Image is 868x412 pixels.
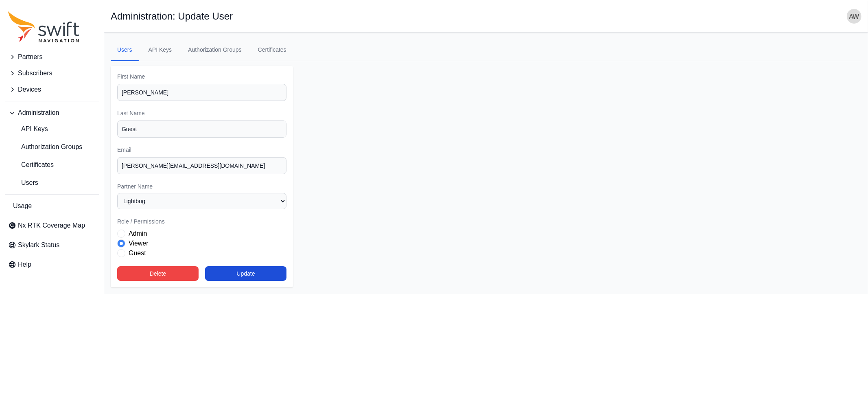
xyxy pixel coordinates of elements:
[13,201,32,211] span: Usage
[18,108,59,118] span: Administration
[5,256,99,273] a: Help
[5,198,99,214] a: Usage
[129,239,149,248] label: Viewer
[5,81,99,98] button: Devices
[18,68,52,78] span: Subscribers
[5,121,99,137] a: API Keys
[117,217,286,226] label: Role / Permissions
[5,65,99,81] button: Subscribers
[117,121,286,138] input: Last Name
[5,157,99,173] a: Certificates
[18,85,41,94] span: Devices
[111,11,233,21] h1: Administration: Update User
[117,84,286,101] input: First Name
[5,175,99,191] a: Users
[8,160,54,170] span: Certificates
[117,109,286,117] label: Last Name
[5,49,99,65] button: Partners
[8,178,38,188] span: Users
[117,157,286,174] input: email@address.com
[8,142,82,152] span: Authorization Groups
[18,221,85,230] span: Nx RTK Coverage Map
[18,52,42,62] span: Partners
[117,193,286,209] select: Partner Name
[5,105,99,121] button: Administration
[117,146,286,154] label: Email
[18,240,59,250] span: Skylark Status
[117,182,286,191] label: Partner Name
[5,217,99,234] a: Nx RTK Coverage Map
[117,229,286,258] div: Role
[129,229,147,239] label: Admin
[847,9,861,24] img: user photo
[8,124,48,134] span: API Keys
[181,39,248,61] a: Authorization Groups
[5,139,99,155] a: Authorization Groups
[251,39,293,61] a: Certificates
[142,39,179,61] a: API Keys
[5,237,99,253] a: Skylark Status
[18,260,31,270] span: Help
[117,72,286,81] label: First Name
[205,266,286,281] button: Update
[129,248,146,258] label: Guest
[111,39,139,61] a: Users
[117,266,199,281] button: Delete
